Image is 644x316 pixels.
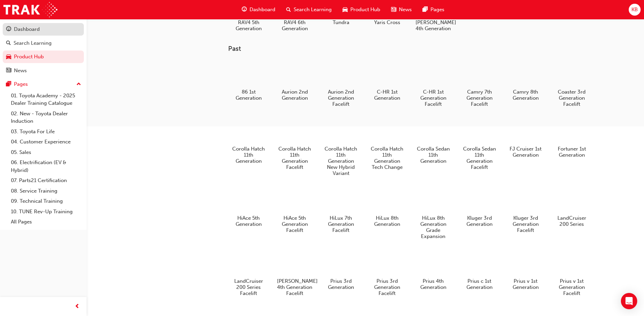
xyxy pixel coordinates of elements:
a: Coaster 3rd Generation Facelift [551,58,592,110]
a: LandCruiser 200 Series Facelift [228,248,269,299]
h5: Prius 4th Generation [416,278,451,290]
h5: Tundra [323,19,359,25]
a: Kluger 3rd Generation Facelift [505,184,546,236]
h5: Corolla Hatch 11th Generation New Hybrid Variant [323,146,359,176]
a: Aurion 2nd Generation Facelift [320,58,361,110]
span: pages-icon [423,5,428,14]
a: HiLux 7th Generation Facelift [320,184,361,236]
a: Corolla Sedan 11th Generation Facelift [459,115,500,173]
img: Trak [3,2,57,17]
h5: C-HR 1st Generation [369,89,405,101]
h5: Prius 3rd Generation [323,278,359,290]
a: LandCruiser 200 Series [551,184,592,230]
h5: Prius v 1st Generation [508,278,544,290]
div: Pages [14,80,28,88]
h5: C-HR 1st Generation Facelift [416,89,451,107]
h5: Camry 7th Generation Facelift [462,89,497,107]
a: 03. Toyota For Life [8,126,84,137]
h5: Corolla Hatch 11th Generation [231,146,266,164]
a: car-iconProduct Hub [337,3,386,17]
h5: Prius v 1st Generation Facelift [554,278,590,296]
a: news-iconNews [386,3,417,17]
a: Camry 7th Generation Facelift [459,58,500,110]
h5: HiLux 8th Generation [369,215,405,227]
h5: Coaster 3rd Generation Facelift [554,89,590,107]
a: Corolla Hatch 11th Generation Tech Change [367,115,407,173]
h5: Corolla Sedan 11th Generation [416,146,451,164]
h3: Past [228,45,614,53]
a: Prius c 1st Generation [459,248,500,293]
h5: FJ Cruiser 1st Generation [508,146,544,158]
a: Corolla Hatch 11th Generation [228,115,269,167]
span: guage-icon [242,5,247,14]
a: 09. Technical Training [8,196,84,206]
span: Pages [430,6,444,14]
a: C-HR 1st Generation Facelift [413,58,454,110]
a: Corolla Hatch 11th Generation New Hybrid Variant [320,115,361,179]
span: Dashboard [250,6,275,14]
h5: RAV4 6th Generation [277,19,313,32]
a: 10. TUNE Rev-Up Training [8,206,84,217]
a: 06. Electrification (EV & Hybrid) [8,157,84,175]
span: up-icon [76,80,81,89]
a: Prius v 1st Generation Facelift [551,248,592,299]
a: FJ Cruiser 1st Generation [505,115,546,161]
a: Dashboard [3,23,84,36]
h5: Kluger 3rd Generation Facelift [508,215,544,233]
h5: 86 1st Generation [231,89,266,101]
h5: Kluger 3rd Generation [462,215,497,227]
h5: RAV4 5th Generation [231,19,266,32]
a: Prius 3rd Generation Facelift [367,248,407,299]
a: Kluger 3rd Generation [459,184,500,230]
span: search-icon [6,40,11,46]
a: guage-iconDashboard [236,3,281,17]
a: Prius 4th Generation [413,248,454,293]
h5: Prius c 1st Generation [462,278,497,290]
span: News [399,6,412,14]
h5: HiAce 5th Generation [231,215,266,227]
div: Dashboard [14,25,40,33]
h5: Camry 8th Generation [508,89,544,101]
span: KB [631,6,638,14]
a: search-iconSearch Learning [281,3,337,17]
h5: [PERSON_NAME] 4th Generation Facelift [277,278,313,296]
a: 86 1st Generation [228,58,269,104]
button: DashboardSearch LearningProduct HubNews [3,22,84,78]
span: car-icon [343,5,348,14]
h5: Corolla Hatch 11th Generation Tech Change [369,146,405,170]
span: Search Learning [294,6,332,14]
span: Product Hub [350,6,380,14]
button: Pages [3,78,84,91]
a: Prius v 1st Generation [505,248,546,293]
h5: LandCruiser 200 Series [554,215,590,227]
a: Corolla Hatch 11th Generation Facelift [274,115,315,173]
button: KB [629,4,641,16]
a: 08. Service Training [8,186,84,196]
a: Camry 8th Generation [505,58,546,104]
a: C-HR 1st Generation [367,58,407,104]
a: 02. New - Toyota Dealer Induction [8,108,84,126]
a: 07. Parts21 Certification [8,175,84,186]
h5: LandCruiser 200 Series Facelift [231,278,266,296]
span: pages-icon [6,81,11,87]
h5: HiLux 8th Generation Grade Expansion [416,215,451,239]
div: News [14,67,27,75]
a: pages-iconPages [417,3,450,17]
h5: Corolla Sedan 11th Generation Facelift [462,146,497,170]
h5: Yaris Cross [369,19,405,25]
a: 04. Customer Experience [8,137,84,147]
a: News [3,64,84,77]
span: guage-icon [6,26,11,33]
h5: HiLux 7th Generation Facelift [323,215,359,233]
h5: [PERSON_NAME] 4th Generation [416,19,451,32]
span: car-icon [6,54,11,60]
span: prev-icon [75,302,80,311]
h5: HiAce 5th Generation Facelift [277,215,313,233]
a: HiLux 8th Generation Grade Expansion [413,184,454,242]
h5: Fortuner 1st Generation [554,146,590,158]
span: news-icon [6,68,11,74]
span: search-icon [286,5,291,14]
div: Search Learning [14,39,52,47]
a: HiLux 8th Generation [367,184,407,230]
